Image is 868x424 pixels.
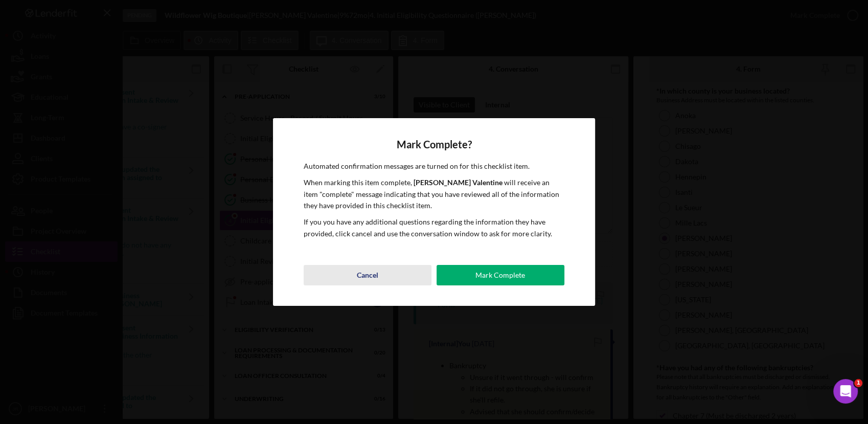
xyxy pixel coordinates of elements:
span: 1 [854,379,862,387]
p: If you you have any additional questions regarding the information they have provided, click canc... [304,216,564,239]
p: Automated confirmation messages are turned on for this checklist item. [304,161,564,172]
div: Mark Complete [475,265,525,285]
b: [PERSON_NAME] Valentine [414,178,502,187]
iframe: Intercom live chat [833,379,858,404]
h4: Mark Complete? [304,139,564,150]
button: Cancel [304,265,431,285]
p: When marking this item complete, will receive an item "complete" message indicating that you have... [304,177,564,211]
div: Cancel [357,265,378,285]
button: Mark Complete [437,265,564,285]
